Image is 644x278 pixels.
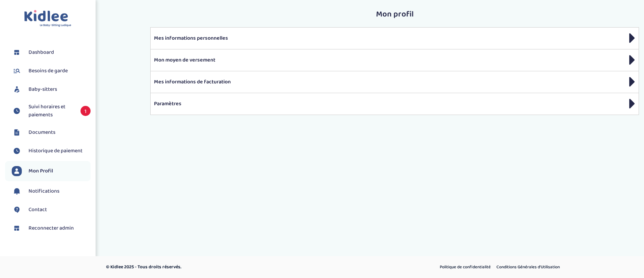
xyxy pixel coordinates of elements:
[29,167,53,175] span: Mon Profil
[12,205,22,215] img: contact.svg
[12,66,22,76] img: besoin.svg
[494,263,562,272] a: Conditions Générales d’Utilisation
[29,67,68,75] span: Besoins de garde
[150,10,639,19] h2: Mon profil
[29,206,47,214] span: Contact
[12,47,22,57] img: dashboard.svg
[154,78,635,86] p: Mes informations de facturation
[29,128,55,136] span: Documents
[12,205,91,215] a: Contact
[12,127,22,137] img: documents.svg
[12,127,91,137] a: Documents
[29,48,54,56] span: Dashboard
[154,56,635,64] p: Mon moyen de versement
[154,100,635,108] p: Paramètres
[12,106,22,116] img: suivihoraire.svg
[12,146,91,156] a: Historique de paiement
[12,166,22,176] img: profil.svg
[12,84,22,94] img: babysitters.svg
[12,47,91,57] a: Dashboard
[12,166,91,176] a: Mon Profil
[24,10,71,27] img: logo.svg
[12,223,91,233] a: Reconnecter admin
[29,147,83,155] span: Historique de paiement
[29,224,74,232] span: Reconnecter admin
[154,34,635,42] p: Mes informations personnelles
[12,186,91,196] a: Notifications
[12,66,91,76] a: Besoins de garde
[437,263,493,272] a: Politique de confidentialité
[12,223,22,233] img: dashboard.svg
[106,264,351,271] p: © Kidlee 2025 - Tous droits réservés.
[12,103,91,119] a: Suivi horaires et paiements 1
[29,103,74,119] span: Suivi horaires et paiements
[12,146,22,156] img: suivihoraire.svg
[29,187,59,195] span: Notifications
[12,84,91,94] a: Baby-sitters
[80,106,91,116] span: 1
[29,85,57,93] span: Baby-sitters
[12,186,22,196] img: notification.svg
